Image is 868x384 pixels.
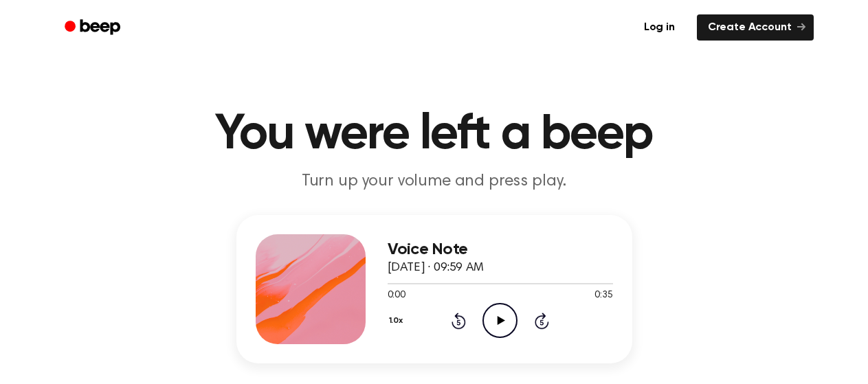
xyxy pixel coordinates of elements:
[82,110,786,159] h1: You were left a beep
[630,12,689,43] a: Log in
[388,262,484,274] span: [DATE] · 09:59 AM
[388,240,613,259] h3: Voice Note
[170,170,698,193] p: Turn up your volume and press play.
[55,14,133,41] a: Beep
[388,309,408,332] button: 1.0x
[594,289,612,303] span: 0:35
[697,14,814,41] a: Create Account
[388,289,405,303] span: 0:00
